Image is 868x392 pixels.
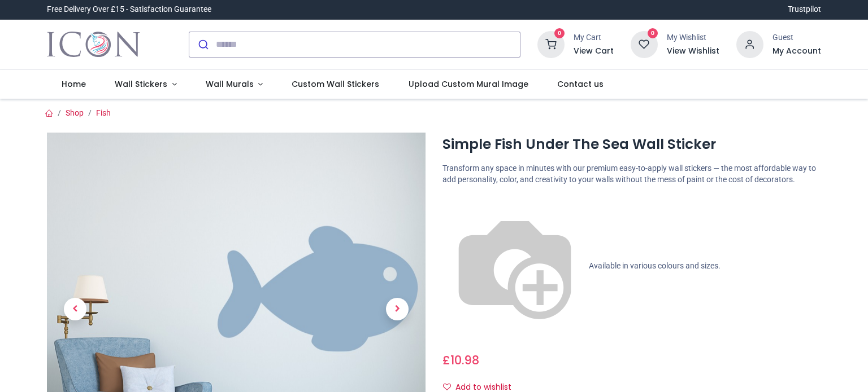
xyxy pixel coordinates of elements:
div: My Cart [574,32,614,43]
span: Upload Custom Mural Image [409,78,528,90]
a: Wall Murals [191,70,277,99]
a: View Wishlist [667,46,719,57]
a: My Account [772,46,821,57]
a: Fish [96,108,111,117]
a: Trustpilot [788,4,821,15]
a: 0 [631,39,658,48]
span: Custom Wall Stickers [292,78,379,90]
span: Wall Murals [206,78,254,90]
span: Previous [64,298,86,320]
span: 10.98 [450,352,479,368]
span: Wall Stickers [115,78,167,90]
i: Add to wishlist [443,383,451,391]
a: Shop [66,108,84,117]
span: £ [442,352,479,368]
a: Wall Stickers [100,70,191,99]
img: color-wheel.png [442,194,587,338]
button: Submit [189,32,216,57]
div: Guest [772,32,821,43]
span: Home [62,78,86,90]
sup: 0 [554,28,565,39]
a: Logo of Icon Wall Stickers [47,29,140,60]
a: View Cart [574,46,614,57]
img: Icon Wall Stickers [47,29,140,60]
p: Transform any space in minutes with our premium easy-to-apply wall stickers — the most affordable... [442,163,821,185]
span: Contact us [557,78,604,90]
div: Free Delivery Over £15 - Satisfaction Guarantee [47,4,211,15]
span: Next [386,298,409,320]
h1: Simple Fish Under The Sea Wall Sticker [442,135,821,154]
sup: 0 [648,28,658,39]
span: Available in various colours and sizes. [589,261,721,270]
div: My Wishlist [667,32,719,43]
a: 0 [537,39,565,48]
